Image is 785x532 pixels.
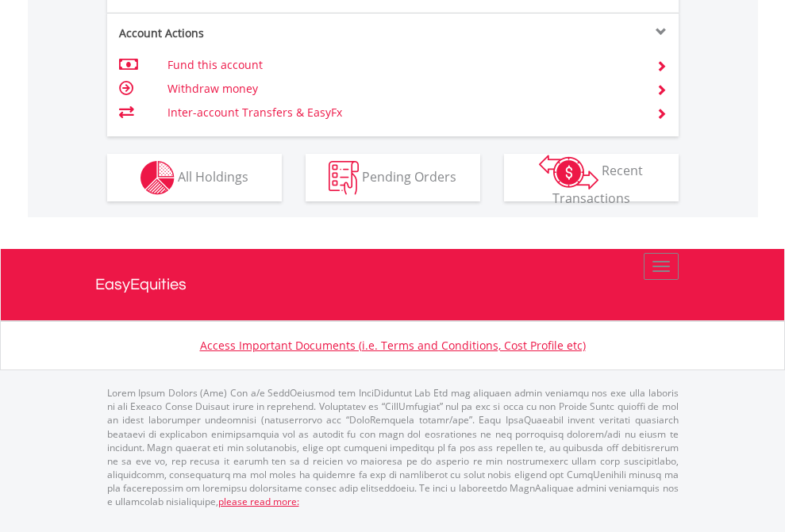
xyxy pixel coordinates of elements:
[539,155,598,189] img: transactions-zar-wht.png
[107,154,282,201] button: All Holdings
[167,53,637,77] td: Fund this account
[306,154,480,201] button: Pending Orders
[95,249,691,320] a: EasyEquities
[167,77,637,101] td: Withdraw money
[200,338,586,353] a: Access Important Documents (i.e. Terms and Conditions, Cost Profile etc)
[107,25,393,41] div: Account Actions
[362,167,456,185] span: Pending Orders
[329,161,359,195] img: pending_instructions-wht.png
[504,154,679,201] button: Recent Transactions
[178,167,248,185] span: All Holdings
[167,101,637,124] td: Inter-account Transfers & EasyFx
[140,161,175,195] img: holdings-wht.png
[107,386,679,508] p: Lorem Ipsum Dolors (Ame) Con a/e SeddOeiusmod tem InciDiduntut Lab Etd mag aliquaen admin veniamq...
[218,495,299,508] a: please read more:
